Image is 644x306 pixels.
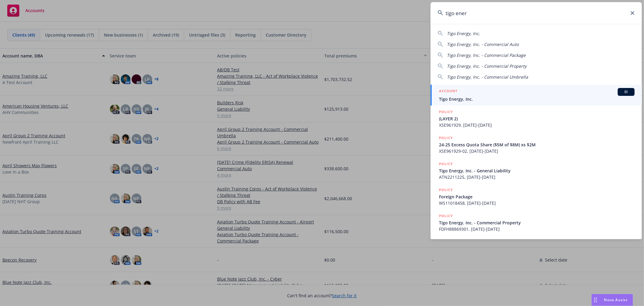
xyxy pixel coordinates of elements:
[439,194,635,200] span: Foreign Package
[447,52,526,58] span: Tigo Energy, Inc. - Commercial Package
[439,174,635,180] span: ATN2211225, [DATE]-[DATE]
[431,85,642,106] a: ACCOUNTBITigo Energy, Inc.
[604,297,628,302] span: Nova Assist
[439,142,635,148] span: 24-25 Excess Quota Share ($5M of $8M) xs $2M
[439,96,635,102] span: Tigo Energy, Inc.
[431,106,642,132] a: POLICY(LAYER 2)XSE961929, [DATE]-[DATE]
[439,168,635,174] span: Tigo Energy, Inc. - General Liability
[431,184,642,210] a: POLICYForeign PackageWS11018458, [DATE]-[DATE]
[447,41,519,47] span: Tigo Energy, Inc. - Commercial Auto
[439,226,635,232] span: FDFH88869301, [DATE]-[DATE]
[447,74,528,80] span: Tigo Energy, Inc. - Commercial Umbrella
[592,294,599,306] div: Drag to move
[439,109,453,115] h5: POLICY
[439,161,453,167] h5: POLICY
[439,187,453,193] h5: POLICY
[431,2,642,24] input: Search...
[439,88,457,95] h5: ACCOUNT
[439,135,453,141] h5: POLICY
[447,63,527,69] span: Tigo Energy, Inc. - Commercial Property
[620,89,632,95] span: BI
[431,210,642,236] a: POLICYTigo Energy, Inc. - Commercial PropertyFDFH88869301, [DATE]-[DATE]
[439,200,635,206] span: WS11018458, [DATE]-[DATE]
[447,31,480,36] span: Tigo Energy, Inc.
[431,132,642,158] a: POLICY24-25 Excess Quota Share ($5M of $8M) xs $2MXSE961929-02, [DATE]-[DATE]
[591,294,633,306] button: Nova Assist
[439,122,635,128] span: XSE961929, [DATE]-[DATE]
[439,220,635,226] span: Tigo Energy, Inc. - Commercial Property
[431,158,642,184] a: POLICYTigo Energy, Inc. - General LiabilityATN2211225, [DATE]-[DATE]
[439,213,453,219] h5: POLICY
[439,148,635,154] span: XSE961929-02, [DATE]-[DATE]
[439,116,635,122] span: (LAYER 2)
